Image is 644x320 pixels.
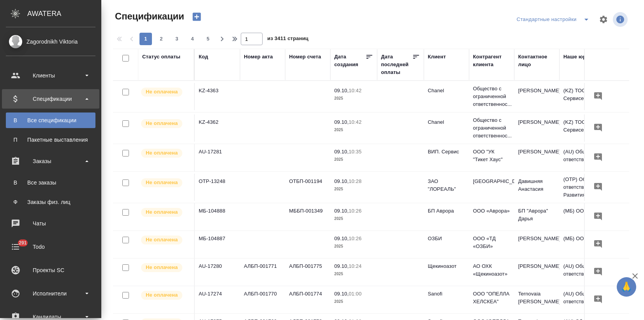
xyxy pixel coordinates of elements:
div: Номер акта [244,53,273,61]
p: АО ОХК «Щекиноазот» [473,262,510,278]
td: [PERSON_NAME] [514,258,559,286]
td: AU-17281 [195,144,240,171]
div: Наше юр. лицо [563,53,602,61]
td: МБ-104887 [195,231,240,258]
a: ВВсе спецификации [6,113,95,128]
p: Не оплачена [146,120,178,127]
p: 09.10, [334,178,349,184]
span: 3 [171,35,183,43]
td: [PERSON_NAME] [514,231,559,258]
p: ООО «ТД «ОЗБИ» [473,235,510,250]
td: МБ-104888 [195,203,240,230]
div: Контактное лицо [518,53,556,69]
p: 09.10, [334,263,349,269]
p: Не оплачена [146,264,178,271]
p: Не оплачена [146,236,178,244]
p: Общество с ограниченной ответственнос... [473,85,510,108]
span: Посмотреть информацию [613,12,629,27]
p: Chanel [428,118,465,126]
p: 2025 [334,95,373,102]
div: Контрагент клиента [473,53,510,69]
p: БП Аврора [428,207,465,215]
p: 10:35 [349,149,362,155]
p: ЗАО "ЛОРЕАЛЬ" [428,178,465,193]
td: KZ-4362 [195,114,240,142]
p: 10:26 [349,208,362,214]
td: ОТБП-001194 [285,174,330,201]
p: [GEOGRAPHIC_DATA] [473,178,510,185]
div: Исполнители [6,288,95,299]
p: ООО «Аврора» [473,207,510,215]
td: [PERSON_NAME] [514,83,559,110]
p: Sanofi [428,290,465,298]
td: [PERSON_NAME] [514,114,559,142]
p: Не оплачена [146,179,178,186]
p: ООО "ОПЕЛЛА ХЕЛСКЕА" [473,290,510,306]
div: Заказы физ. лиц [10,198,92,206]
p: 09.10, [334,208,349,214]
td: БП "Аврора" Дарья [514,203,559,230]
p: ОЗБИ [428,235,465,243]
div: Все заказы [10,179,92,186]
div: Чаты [6,218,95,229]
td: KZ-4363 [195,83,240,110]
div: Клиент [428,53,446,61]
td: АЛБП-001770 [240,286,285,313]
p: Общество с ограниченной ответственнос... [473,116,510,140]
p: 10:24 [349,263,362,269]
div: Статус оплаты [142,53,180,61]
span: 2 [155,35,168,43]
a: 291Todo [2,237,99,257]
div: Заказы [6,155,95,167]
p: Не оплачена [146,208,178,216]
p: 09.10, [334,119,349,125]
p: 10:26 [349,236,362,241]
p: 10:42 [349,88,362,93]
td: AU-17274 [195,286,240,313]
div: split button [515,13,594,26]
span: 🙏 [620,279,633,295]
p: 09.10, [334,236,349,241]
button: 2 [155,33,168,45]
button: 3 [171,33,183,45]
td: AU-17280 [195,258,240,286]
a: ВВсе заказы [6,175,95,190]
button: 4 [186,33,199,45]
td: АЛБП-001775 [285,258,330,286]
p: 2025 [334,126,373,134]
td: АЛБП-001771 [240,258,285,286]
button: Создать [187,10,206,23]
span: из 3411 страниц [267,34,309,45]
p: 2025 [334,185,373,193]
span: 4 [186,35,199,43]
p: Chanel [428,87,465,95]
p: ООО "УК "Тикет Хаус" [473,148,510,164]
p: 01:00 [349,291,362,297]
td: [PERSON_NAME] [514,144,559,171]
div: Клиенты [6,70,95,81]
td: АЛБП-001774 [285,286,330,313]
td: МББП-001349 [285,203,330,230]
div: Zagorodnikh Viktoria [6,37,95,46]
div: Код [199,53,208,61]
a: ППакетные выставления [6,132,95,148]
p: 09.10, [334,291,349,297]
p: 09.10, [334,88,349,93]
p: Щекиноазот [428,262,465,270]
a: Проекты SC [2,260,99,280]
div: Todo [6,241,95,253]
a: ФЗаказы физ. лиц [6,194,95,210]
p: ВИП. Сервис [428,148,465,156]
p: Не оплачена [146,291,178,299]
div: Все спецификации [10,116,92,124]
div: AWATERA [27,6,101,21]
p: 2025 [334,215,373,223]
div: Дата последней оплаты [381,53,412,76]
td: Давишняя Анастасия [514,174,559,201]
p: 09.10, [334,149,349,155]
div: Проекты SC [6,264,95,276]
span: 5 [202,35,214,43]
span: Спецификации [113,10,184,23]
div: Пакетные выставления [10,136,92,144]
td: Ternovaia [PERSON_NAME] [514,286,559,313]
